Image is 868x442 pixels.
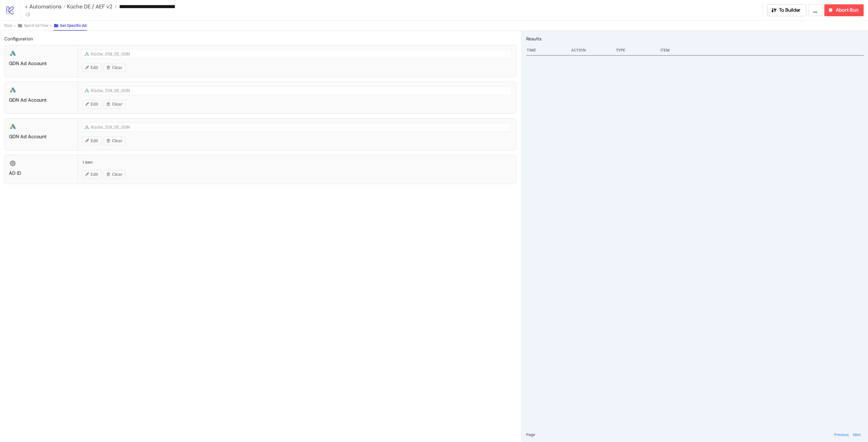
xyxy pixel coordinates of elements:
span: Page [526,432,535,438]
button: Specif Ad Flow [17,21,53,31]
span: Specif Ad Flow [24,23,49,28]
h2: Results [526,35,864,42]
div: Item [660,45,864,55]
button: Next [851,432,863,438]
a: < Automations [25,4,66,9]
span: Abort Run [836,7,858,13]
span: To Builder [779,7,801,13]
span: Root [4,23,12,28]
button: ... [808,4,822,16]
div: Time [526,45,567,55]
span: Get Specific Ad [60,23,87,28]
div: Type [615,45,656,55]
div: Action [571,45,611,55]
span: Küche DE / AEF v2 [66,3,113,10]
button: To Builder [767,4,806,16]
button: Previous [832,432,850,438]
a: Küche DE / AEF v2 [66,4,117,9]
button: Abort Run [824,4,864,16]
button: Root [4,21,17,31]
button: Get Specific Ad [53,21,87,31]
h2: Configuration [4,35,516,42]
